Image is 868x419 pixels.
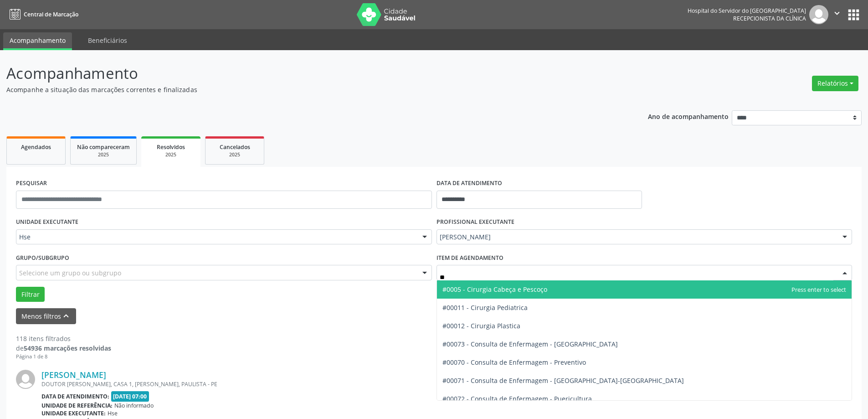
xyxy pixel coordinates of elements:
[61,311,71,321] i: keyboard_arrow_up
[212,151,257,158] div: 2025
[16,370,35,389] img: img
[437,215,514,229] label: PROFISSIONAL EXECUTANTE
[812,76,858,91] button: Relatórios
[809,5,828,24] img: img
[6,7,78,22] a: Central de Marcação
[688,7,806,15] div: Hospital do Servidor do [GEOGRAPHIC_DATA]
[19,268,121,278] span: Selecione um grupo ou subgrupo
[16,287,45,302] button: Filtrar
[41,393,109,400] b: Data de atendimento:
[733,15,806,22] span: Recepcionista da clínica
[442,376,684,385] span: #00071 - Consulta de Enfermagem - [GEOGRAPHIC_DATA]-[GEOGRAPHIC_DATA]
[16,334,111,343] div: 118 itens filtrados
[41,402,113,409] b: Unidade de referência:
[442,358,586,367] span: #00070 - Consulta de Enfermagem - Preventivo
[24,10,78,18] span: Central de Marcação
[16,353,111,361] div: Página 1 de 8
[16,215,78,229] label: UNIDADE EXECUTANTE
[437,251,503,265] label: Item de agendamento
[846,7,862,23] button: apps
[77,143,130,151] span: Não compareceram
[6,85,605,94] p: Acompanhe a situação das marcações correntes e finalizadas
[442,340,618,348] span: #00073 - Consulta de Enfermagem - [GEOGRAPHIC_DATA]
[832,8,842,18] i: 
[648,110,729,122] p: Ano de acompanhamento
[19,233,413,242] span: Hse
[24,344,111,352] strong: 54936 marcações resolvidas
[41,409,106,417] b: Unidade executante:
[21,143,51,151] span: Agendados
[41,370,106,380] a: [PERSON_NAME]
[114,402,154,409] span: Não informado
[437,176,502,191] label: DATA DE ATENDIMENTO
[442,394,592,403] span: #00072 - Consulta de Enfermagem - Puericultura
[442,303,528,312] span: #00011 - Cirurgia Pediatrica
[3,32,72,50] a: Acompanhamento
[157,143,185,151] span: Resolvidos
[442,321,520,330] span: #00012 - Cirurgia Plastica
[108,409,118,417] span: Hse
[220,143,250,151] span: Cancelados
[6,62,605,85] p: Acompanhamento
[16,251,69,265] label: Grupo/Subgrupo
[148,151,194,158] div: 2025
[82,32,134,48] a: Beneficiários
[442,285,547,294] span: #0005 - Cirurgia Cabeça e Pescoço
[440,233,834,242] span: [PERSON_NAME]
[16,176,47,191] label: PESQUISAR
[16,308,76,324] button: Menos filtroskeyboard_arrow_up
[77,151,130,158] div: 2025
[111,391,149,402] span: [DATE] 07:00
[828,5,846,24] button: 
[41,380,852,388] div: DOUTOR [PERSON_NAME], CASA 1, [PERSON_NAME], PAULISTA - PE
[16,343,111,353] div: de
